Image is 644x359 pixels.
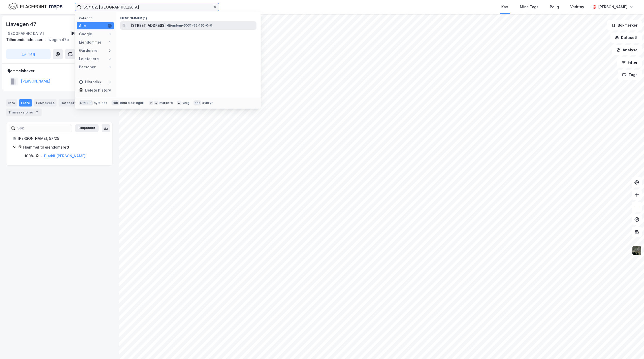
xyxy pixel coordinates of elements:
div: [PERSON_NAME], 57/25 [18,135,106,142]
input: Søk [15,124,72,132]
span: Tilhørende adresser: [6,37,44,42]
div: 1 [108,40,112,44]
div: Verktøy [570,4,584,10]
div: Eiendommer [79,39,101,45]
div: 1 [108,24,112,28]
div: 0 [108,80,112,84]
iframe: Chat Widget [618,334,644,359]
div: velg [182,101,189,105]
div: Alle [79,23,86,29]
div: [GEOGRAPHIC_DATA] [6,30,44,37]
div: Info [6,99,17,107]
div: Eiendommer (1) [116,12,261,21]
img: 9k= [632,246,642,255]
div: 0 [108,65,112,69]
button: Filter [617,57,642,68]
div: Eiere [19,99,32,107]
div: 0 [108,32,112,36]
button: Tag [6,49,51,59]
div: Google [79,31,92,37]
span: Eiendom • 5031-55-162-0-0 [167,23,212,28]
div: Delete history [85,87,111,93]
div: nytt søk [94,101,108,105]
div: Kategori [79,16,114,20]
div: Historikk [79,79,101,85]
div: Datasett [59,99,78,107]
a: Bjørkli [PERSON_NAME] [44,154,86,158]
button: Tags [618,70,642,80]
div: Gårdeiere [79,47,98,54]
div: Kontrollprogram for chat [618,334,644,359]
div: Kart [501,4,509,10]
button: Bokmerker [607,20,642,30]
div: Liavegen 47 [6,20,37,28]
div: 0 [108,48,112,53]
span: [STREET_ADDRESS] [131,22,166,29]
div: Leietakere [34,99,57,107]
div: markere [159,101,173,105]
div: Hjemmelshaver [6,68,112,74]
div: Bolig [550,4,559,10]
div: esc [194,100,202,105]
div: 2 [34,110,39,115]
div: 0 [108,57,112,61]
button: Datasett [610,32,642,43]
div: [PERSON_NAME], 57/25 [70,30,112,37]
div: neste kategori [120,101,144,105]
span: • [167,23,168,27]
div: Hjemmel til eiendomsrett [23,144,106,150]
div: Transaksjoner [6,109,42,116]
button: Analyse [612,45,642,55]
div: Ctrl + k [79,100,93,105]
button: Ekspander [75,124,99,132]
div: - [41,153,43,159]
div: avbryt [202,101,213,105]
div: [PERSON_NAME] [598,4,627,10]
div: tab [111,100,119,105]
div: Personer [79,64,96,70]
div: 100% [25,153,34,159]
div: Liavegen 47b [6,37,108,43]
div: Leietakere [79,56,99,62]
input: Søk på adresse, matrikkel, gårdeiere, leietakere eller personer [81,3,213,11]
div: Mine Tags [520,4,538,10]
img: logo.f888ab2527a4732fd821a326f86c7f29.svg [8,2,62,11]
